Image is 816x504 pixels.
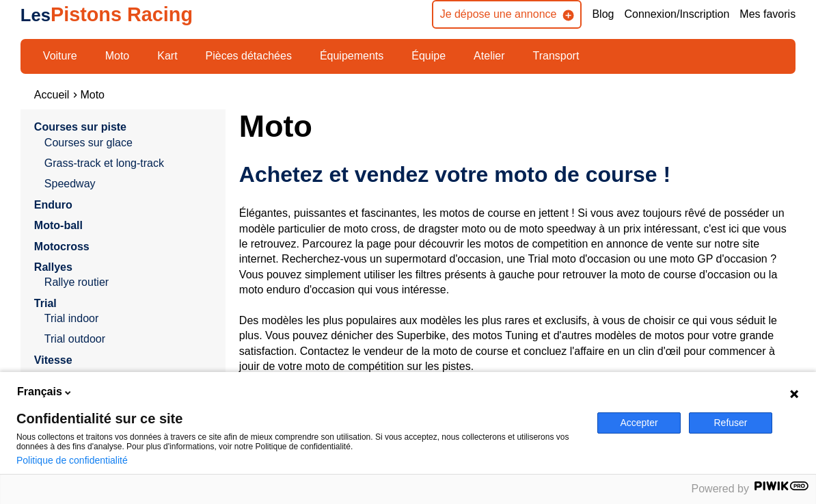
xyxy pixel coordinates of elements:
a: Voiture [34,44,86,68]
a: Mes favoris [739,7,795,22]
a: Rallye routier [44,275,212,290]
button: Accepter [597,412,681,434]
a: Rallyes [34,261,72,273]
button: Refuser [689,412,772,434]
a: Enduro [34,199,72,211]
a: Pièces détachées [197,44,301,68]
a: Vitesse [34,354,72,366]
a: Trial [34,297,57,309]
span: Les [21,5,51,25]
h1: Moto [239,109,795,142]
p: Nous collectons et traitons vos données à travers ce site afin de mieux comprendre son utilisatio... [16,432,581,451]
span: Powered by [692,483,750,494]
h2: Achetez et vendez votre moto de course ! [239,161,795,188]
a: Accueil [34,89,70,101]
a: Équipe [403,44,454,68]
a: Courses sur glace [44,135,212,150]
a: Équipements [311,44,392,68]
a: Kart [148,44,186,68]
p: Élégantes, puissantes et fascinantes, les motos de course en jettent ! Si vous avez toujours rêvé... [239,206,795,374]
a: Grass-track et long-track [44,156,212,171]
a: LesPistons Racing [21,3,193,25]
a: Blog [592,7,614,22]
span: Français [17,384,62,399]
a: Motocross [34,241,90,252]
a: Moto-ball [34,220,83,231]
a: Courses sur piste [34,121,126,133]
a: Politique de confidentialité [16,455,128,466]
a: Transport [523,44,588,68]
a: Moto [96,44,139,68]
a: Trial outdoor [44,332,212,347]
a: Connexion/Inscription [624,7,729,22]
a: Atelier [465,44,513,68]
span: Confidentialité sur ce site [16,412,581,425]
a: Moto [80,89,105,101]
a: Trial indoor [44,311,212,326]
a: Speedway [44,176,212,191]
